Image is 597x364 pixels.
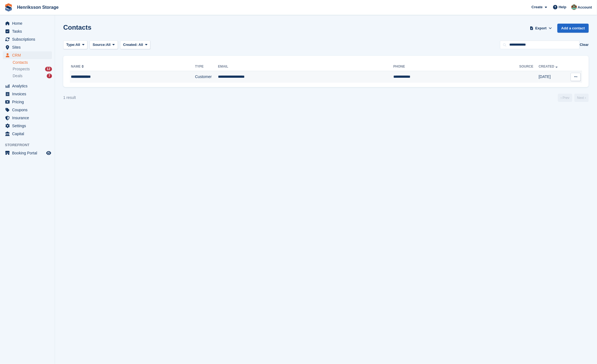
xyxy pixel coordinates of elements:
a: Henriksson Storage [15,3,61,12]
td: Customer [195,71,218,83]
a: Name [71,65,85,68]
span: Create [532,4,543,10]
a: menu [3,82,52,90]
a: menu [3,98,52,106]
span: CRM [12,51,45,59]
a: menu [3,90,52,98]
span: Insurance [12,114,45,122]
img: Isak Martinelle [571,4,577,10]
a: menu [3,122,52,130]
span: Sites [12,43,45,51]
span: Deals [13,73,23,79]
th: Source [519,62,539,71]
a: menu [3,20,52,27]
span: Analytics [12,82,45,90]
span: Capital [12,130,45,138]
a: menu [3,114,52,122]
span: Prospects [13,66,30,72]
a: Contacts [13,60,52,65]
a: menu [3,51,52,59]
div: 12 [45,67,52,71]
button: Source: All [90,40,118,49]
a: Deals 7 [13,73,52,79]
a: Prospects 12 [13,66,52,72]
span: Type: [66,42,76,48]
button: Clear [580,42,589,48]
a: Add a contact [557,24,589,33]
span: Account [578,5,592,10]
span: Source: [93,42,106,48]
button: Type: All [63,40,87,49]
span: Coupons [12,106,45,114]
a: menu [3,27,52,35]
a: Preview store [45,150,52,156]
a: Created [539,65,559,68]
th: Email [218,62,393,71]
a: menu [3,106,52,114]
span: All [106,42,111,48]
a: menu [3,130,52,138]
th: Type [195,62,218,71]
button: Created: All [120,40,150,49]
span: Tasks [12,27,45,35]
a: menu [3,149,52,157]
span: All [76,42,80,48]
span: Storefront [5,142,55,148]
span: Settings [12,122,45,130]
div: 7 [47,74,52,78]
span: Export [535,26,547,31]
button: Export [529,24,553,33]
span: Booking Portal [12,149,45,157]
span: Created: [123,43,138,47]
th: Phone [393,62,519,71]
span: Help [559,4,566,10]
span: Home [12,20,45,27]
a: Previous [558,94,572,102]
td: [DATE] [539,71,566,83]
div: 1 result [63,95,76,101]
span: Subscriptions [12,35,45,43]
span: Invoices [12,90,45,98]
nav: Page [557,94,590,102]
span: Pricing [12,98,45,106]
a: Next [574,94,589,102]
img: stora-icon-8386f47178a22dfd0bd8f6a31ec36ba5ce8667c1dd55bd0f319d3a0aa187defe.svg [4,3,13,12]
a: menu [3,43,52,51]
h1: Contacts [63,24,92,31]
span: All [139,43,143,47]
a: menu [3,35,52,43]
